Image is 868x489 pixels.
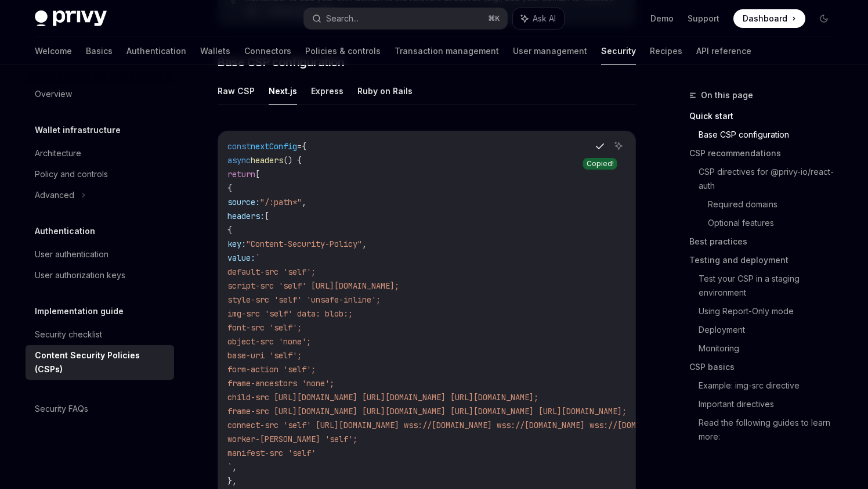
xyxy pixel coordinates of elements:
a: Using Report-Only mode [699,302,842,321]
div: Security checklist [35,328,102,341]
span: frame-ancestors 'none'; [227,378,334,389]
span: , [302,197,306,207]
a: Dashboard [733,9,805,28]
a: Deployment [699,321,842,339]
span: object-src 'none'; [227,336,311,347]
span: ⌘ K [488,14,500,23]
h5: Authentication [35,224,95,238]
a: Transaction management [395,37,499,65]
a: Testing and deployment [689,251,842,269]
span: , [232,462,237,472]
a: Support [688,13,719,24]
button: Copy the contents from the code block [592,138,607,153]
a: Important directives [699,395,842,414]
span: frame-src [URL][DOMAIN_NAME] [URL][DOMAIN_NAME] [URL][DOMAIN_NAME] [URL][DOMAIN_NAME]; [227,406,627,416]
span: worker-[PERSON_NAME] 'self'; [227,434,357,444]
a: Monitoring [699,339,842,358]
button: Next.js [269,77,297,105]
span: "/:path*" [260,197,302,207]
span: child-src [URL][DOMAIN_NAME] [URL][DOMAIN_NAME] [URL][DOMAIN_NAME]; [227,392,538,402]
div: Policy and controls [35,167,108,181]
span: img-src 'self' data: blob:; [227,308,353,319]
span: ` [227,462,232,472]
button: Ask AI [611,138,626,153]
a: Read the following guides to learn more: [699,414,842,446]
button: Raw CSP [218,77,255,105]
div: Copied! [583,158,617,170]
a: Optional features [708,214,842,232]
span: }, [227,476,237,486]
span: () { [283,155,302,166]
a: Required domains [708,195,842,214]
div: User authorization keys [35,268,125,282]
a: User management [513,37,587,65]
span: value: [227,253,255,263]
div: Overview [35,87,72,101]
button: Ask AI [513,8,564,29]
span: form-action 'self'; [227,364,316,375]
span: = [297,141,302,152]
span: Ask AI [533,13,556,24]
a: CSP basics [689,358,842,376]
span: "Content-Security-Policy" [246,239,362,249]
button: Toggle dark mode [815,9,833,28]
a: Overview [26,84,174,105]
h5: Implementation guide [35,304,124,318]
a: User authorization keys [26,265,174,286]
span: [ [265,211,269,221]
button: Ruby on Rails [357,77,413,105]
button: Search...⌘K [304,8,507,29]
span: font-src 'self'; [227,322,302,333]
a: Policies & controls [305,37,381,65]
span: Dashboard [743,13,787,24]
span: headers [251,155,283,166]
a: Recipes [650,37,682,65]
span: { [227,183,232,193]
a: Basics [86,37,113,65]
span: , [362,239,367,249]
div: Advanced [35,188,74,202]
span: default-src 'self'; [227,267,316,277]
span: key: [227,239,246,249]
a: Quick start [689,107,842,125]
a: Security [601,37,636,65]
a: Test your CSP in a staging environment [699,269,842,302]
a: Example: img-src directive [699,376,842,395]
a: Wallets [200,37,230,65]
img: dark logo [35,10,107,27]
span: manifest-src 'self' [227,448,316,458]
a: Policy and controls [26,164,174,185]
span: headers: [227,211,265,221]
a: User authentication [26,244,174,265]
a: CSP directives for @privy-io/react-auth [699,163,842,195]
div: Content Security Policies (CSPs) [35,348,167,376]
div: Security FAQs [35,402,88,416]
div: Search... [326,12,359,26]
a: Authentication [126,37,186,65]
button: Express [311,77,343,105]
span: nextConfig [251,141,297,152]
a: API reference [696,37,751,65]
span: style-src 'self' 'unsafe-inline'; [227,294,381,305]
span: ` [255,253,260,263]
a: Content Security Policies (CSPs) [26,345,174,380]
a: Base CSP configuration [699,125,842,144]
span: { [302,141,306,152]
span: { [227,225,232,235]
a: Demo [650,13,674,24]
a: Best practices [689,232,842,251]
a: CSP recommendations [689,144,842,163]
a: Connectors [244,37,291,65]
div: Architecture [35,146,81,160]
a: Security checklist [26,324,174,345]
a: Welcome [35,37,72,65]
span: base-uri 'self'; [227,350,302,361]
span: return [227,169,255,179]
div: User authentication [35,247,108,261]
a: Architecture [26,143,174,164]
h5: Wallet infrastructure [35,123,121,137]
span: const [227,141,251,152]
span: source: [227,197,260,207]
span: script-src 'self' [URL][DOMAIN_NAME]; [227,281,399,291]
a: Security FAQs [26,398,174,419]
